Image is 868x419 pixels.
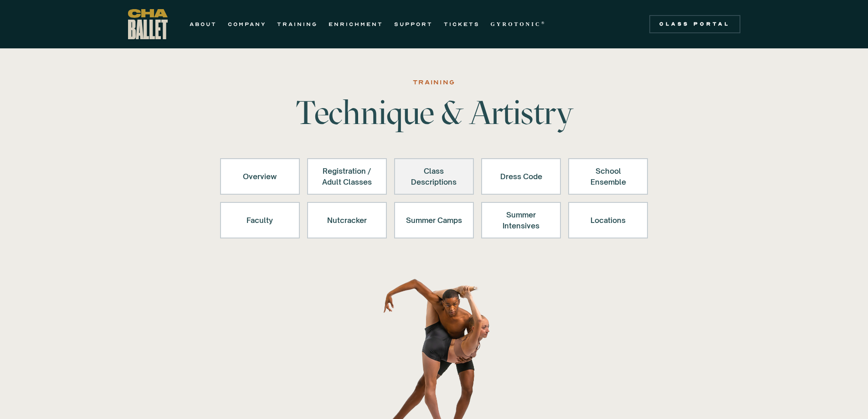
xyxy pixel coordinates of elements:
a: Locations [568,202,648,238]
a: Class Descriptions [394,158,474,195]
a: COMPANY [228,19,266,30]
a: Overview [220,158,300,195]
div: Summer Intensives [493,209,549,231]
div: Registration / Adult Classes [319,166,375,187]
div: School Ensemble [580,166,636,187]
div: Training [413,77,455,88]
a: GYROTONIC® [491,19,546,30]
a: SUPPORT [394,19,433,30]
a: Class Portal [649,15,740,33]
h1: Technique & Artistry [292,96,576,129]
div: Class Descriptions [406,166,462,187]
a: ENRICHMENT [329,19,383,30]
div: Faculty [232,209,288,231]
a: ABOUT [190,19,217,30]
div: Class Portal [655,21,735,28]
a: Registration /Adult Classes [307,158,387,195]
div: Overview [232,166,288,187]
a: Faculty [220,202,300,238]
a: Summer Camps [394,202,474,238]
a: TRAINING [277,19,318,30]
div: Nutcracker [319,209,375,231]
sup: ® [541,21,546,25]
a: TICKETS [444,19,480,30]
a: School Ensemble [568,158,648,195]
a: Nutcracker [307,202,387,238]
div: Summer Camps [406,209,462,231]
a: Dress Code [481,158,561,195]
strong: GYROTONIC [491,21,541,27]
a: Summer Intensives [481,202,561,238]
a: home [128,9,168,39]
div: Locations [580,209,636,231]
div: Dress Code [493,166,549,187]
